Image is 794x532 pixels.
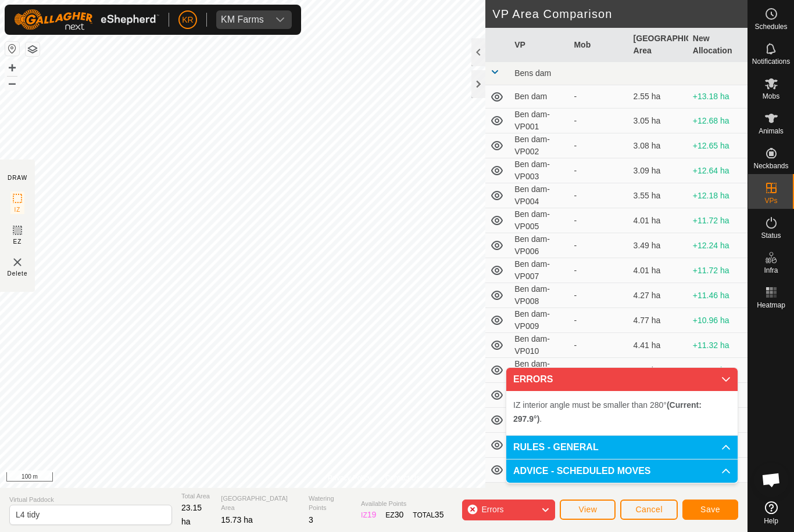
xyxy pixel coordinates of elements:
div: EZ [385,509,403,521]
button: View [560,500,616,520]
p-accordion-header: ERRORS [506,368,738,391]
th: New Allocation [688,28,747,62]
th: [GEOGRAPHIC_DATA] Area [629,28,688,62]
td: +13.18 ha [688,85,747,108]
td: Ben dam-VP002 [510,133,569,158]
td: +12.18 ha [688,183,747,208]
span: Neckbands [753,162,788,169]
a: Contact Us [385,473,420,483]
div: - [574,215,624,227]
td: 2.55 ha [629,85,688,108]
span: Errors [481,505,503,514]
div: - [574,115,624,127]
div: - [574,140,624,152]
td: +11.72 ha [688,208,747,233]
td: 4.41 ha [629,333,688,358]
div: - [574,190,624,202]
p-accordion-header: RULES - GENERAL [506,436,738,459]
th: Mob [569,28,628,62]
span: Available Points [361,499,444,509]
td: 4.01 ha [629,258,688,283]
td: Ben dam-VP010 [510,333,569,358]
td: Ben dam [510,85,569,108]
td: Ben dam-VP003 [510,158,569,183]
div: - [574,240,624,252]
div: - [574,364,624,377]
td: Ben dam-VP005 [510,208,569,233]
div: TOTAL [413,509,444,521]
td: 3.09 ha [629,158,688,183]
td: Ben dam-VP006 [510,233,569,258]
td: Ben dam-VP011 [510,358,569,383]
img: VP [10,255,24,269]
span: Heatmap [757,302,785,309]
td: Ben dam-VP004 [510,183,569,208]
span: Animals [759,128,784,135]
td: 4.27 ha [629,283,688,308]
div: - [574,339,624,352]
a: Privacy Policy [328,473,371,483]
td: +12.65 ha [688,133,747,158]
td: +12.64 ha [688,158,747,183]
span: Virtual Paddock [9,495,172,505]
span: Watering Points [309,494,352,513]
div: - [574,265,624,277]
td: 4.01 ha [629,208,688,233]
span: ADVICE - SCHEDULED MOVES [513,466,650,476]
span: Help [764,517,778,524]
span: KM Farms [216,10,269,29]
img: Gallagher Logo [14,9,159,30]
button: Cancel [620,500,678,520]
span: [GEOGRAPHIC_DATA] Area [221,494,299,513]
button: + [5,61,19,75]
span: VPs [764,197,777,204]
td: 4.77 ha [629,308,688,333]
td: 3.55 ha [629,183,688,208]
span: Infra [764,267,778,274]
td: 3.49 ha [629,233,688,258]
p-accordion-content: ERRORS [506,391,738,435]
td: Ben dam-VP001 [510,108,569,133]
span: Mobs [763,93,779,100]
div: - [574,91,624,103]
button: Save [682,500,738,520]
span: Total Area [181,491,212,501]
span: View [578,505,597,514]
span: Status [761,232,781,239]
td: Ben dam-VP008 [510,283,569,308]
span: Bens dam [514,68,551,78]
th: VP [510,28,569,62]
span: 3 [309,515,313,524]
td: +11.72 ha [688,258,747,283]
p-accordion-header: ADVICE - SCHEDULED MOVES [506,459,738,483]
span: Delete [8,269,28,278]
td: 3.08 ha [629,133,688,158]
span: Notifications [752,58,790,65]
span: KR [182,14,193,26]
button: Reset Map [5,42,19,56]
span: Cancel [635,505,663,514]
span: 15.73 ha [221,515,253,524]
td: +10.96 ha [688,308,747,333]
td: +11.32 ha [688,333,747,358]
span: Save [700,505,720,514]
div: dropdown trigger [269,10,292,29]
td: Ben dam-VP007 [510,258,569,283]
button: Map Layers [26,42,40,56]
td: Ben dam-VP009 [510,308,569,333]
span: 35 [435,510,444,519]
div: Open chat [754,462,789,497]
span: 30 [395,510,404,519]
td: 3.05 ha [629,108,688,133]
div: - [574,289,624,302]
div: KM Farms [221,15,264,24]
span: ERRORS [513,375,553,384]
a: Help [748,497,794,529]
span: IZ [15,205,21,214]
span: Schedules [754,23,787,30]
span: 19 [367,510,377,519]
td: +12.24 ha [688,233,747,258]
h2: VP Area Comparison [492,7,747,21]
td: +11.46 ha [688,283,747,308]
td: +12.68 ha [688,108,747,133]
